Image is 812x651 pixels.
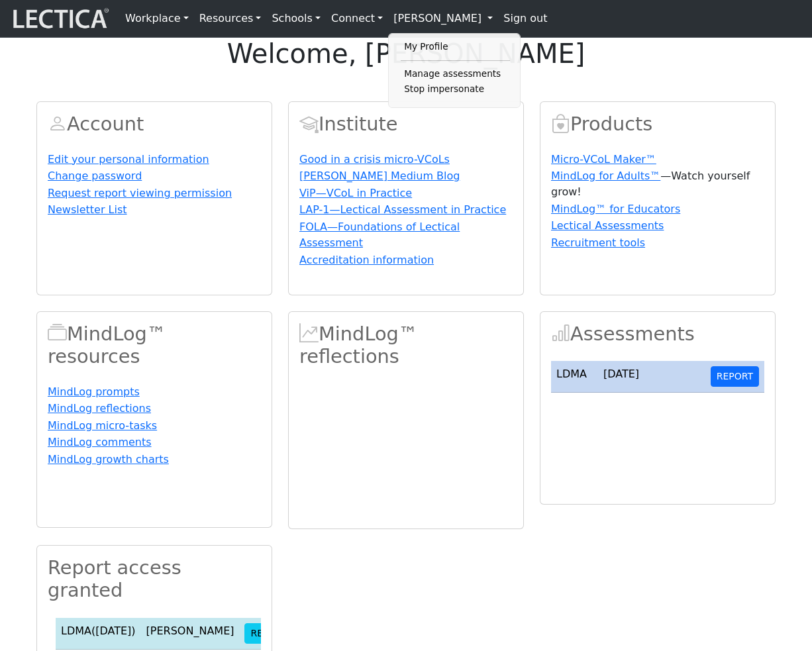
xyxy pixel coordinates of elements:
[10,6,109,31] img: lecticalive
[299,187,412,199] a: ViP—VCoL in Practice
[48,323,261,368] h2: MindLog™ resources
[299,153,450,166] a: Good in a crisis micro-VCoLs
[401,81,510,97] a: Stop impersonate
[48,385,140,398] a: MindLog prompts
[551,236,645,249] a: Recruitment tools
[388,5,498,32] a: [PERSON_NAME]
[146,623,234,639] div: [PERSON_NAME]
[48,187,232,199] a: Request report viewing permission
[551,168,764,200] p: —Watch yourself grow!
[551,323,570,345] span: Assessments
[48,453,169,466] a: MindLog growth charts
[299,323,513,368] h2: MindLog™ reflections
[551,113,764,136] h2: Products
[551,219,664,232] a: Lectical Assessments
[266,5,326,32] a: Schools
[299,221,460,249] a: FOLA—Foundations of Lectical Assessment
[48,402,151,415] a: MindLog reflections
[48,419,157,432] a: MindLog micro-tasks
[244,623,294,644] button: REVOKE
[498,5,552,32] a: Sign out
[48,153,209,166] a: Edit your personal information
[551,361,598,393] td: LDMA
[551,323,764,346] h2: Assessments
[401,39,510,55] a: My Profile
[48,436,152,448] a: MindLog comments
[299,170,460,182] a: [PERSON_NAME] Medium Blog
[120,5,194,32] a: Workplace
[48,556,261,602] h2: Report access granted
[401,66,510,82] a: Manage assessments
[48,113,67,135] span: Account
[551,203,680,215] a: MindLog™ for Educators
[551,153,656,166] a: Micro-VCoL Maker™
[711,366,759,387] button: REPORT
[48,323,67,345] span: MindLog™ resources
[48,203,127,216] a: Newsletter List
[48,113,261,136] h2: Account
[603,368,639,380] span: [DATE]
[299,254,434,266] a: Accreditation information
[48,170,142,182] a: Change password
[299,113,513,136] h2: Institute
[299,203,506,216] a: LAP-1—Lectical Assessment in Practice
[401,39,510,97] ul: [PERSON_NAME]
[551,113,570,135] span: Products
[91,625,136,637] span: ([DATE])
[299,113,319,135] span: Account
[194,5,267,32] a: Resources
[551,170,660,182] a: MindLog for Adults™
[299,323,319,345] span: MindLog
[56,618,141,650] td: LDMA
[326,5,388,32] a: Connect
